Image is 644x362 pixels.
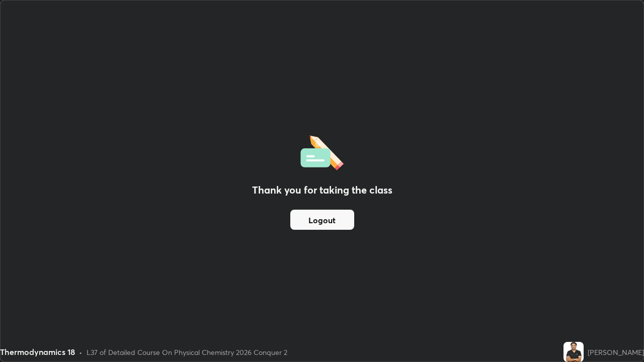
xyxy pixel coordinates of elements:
[563,342,584,362] img: 61b8cc34d08742a995870d73e30419f3.jpg
[87,347,287,357] div: L37 of Detailed Course On Physical Chemistry 2026 Conquer 2
[588,347,644,357] div: [PERSON_NAME]
[300,132,344,170] img: offlineFeedback.1438e8b3.svg
[290,210,354,230] button: Logout
[79,347,83,357] div: •
[252,183,392,198] h2: Thank you for taking the class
